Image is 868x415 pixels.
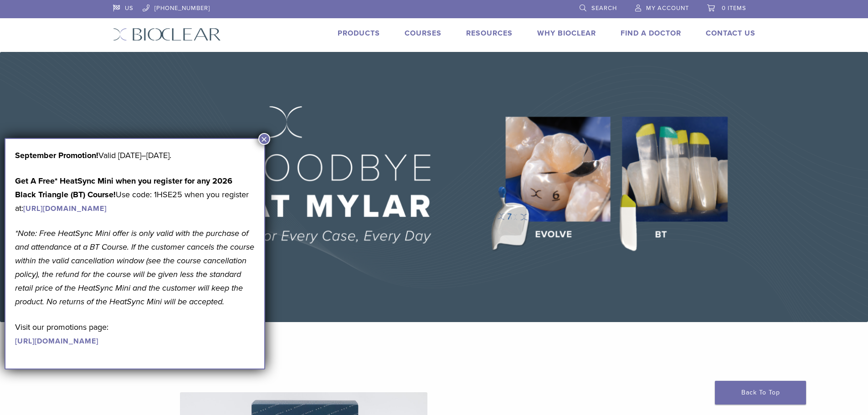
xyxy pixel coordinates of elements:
a: Resources [466,29,513,38]
a: Back To Top [715,381,806,405]
a: [URL][DOMAIN_NAME] [23,204,107,213]
a: [URL][DOMAIN_NAME] [15,337,98,346]
img: Bioclear [113,28,221,41]
p: Use code: 1HSE25 when you register at: [15,174,255,215]
span: Search [591,5,617,12]
a: Contact Us [706,29,755,38]
p: Visit our promotions page: [15,320,255,348]
p: Valid [DATE]–[DATE]. [15,149,255,162]
a: Products [338,29,380,38]
b: September Promotion! [15,150,98,160]
button: Close [258,133,270,145]
a: Find A Doctor [621,29,681,38]
strong: Get A Free* HeatSync Mini when you register for any 2026 Black Triangle (BT) Course! [15,176,232,200]
a: Why Bioclear [537,29,596,38]
span: 0 items [722,5,746,12]
span: My Account [646,5,689,12]
a: Courses [405,29,442,38]
em: *Note: Free HeatSync Mini offer is only valid with the purchase of and attendance at a BT Course.... [15,228,254,307]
